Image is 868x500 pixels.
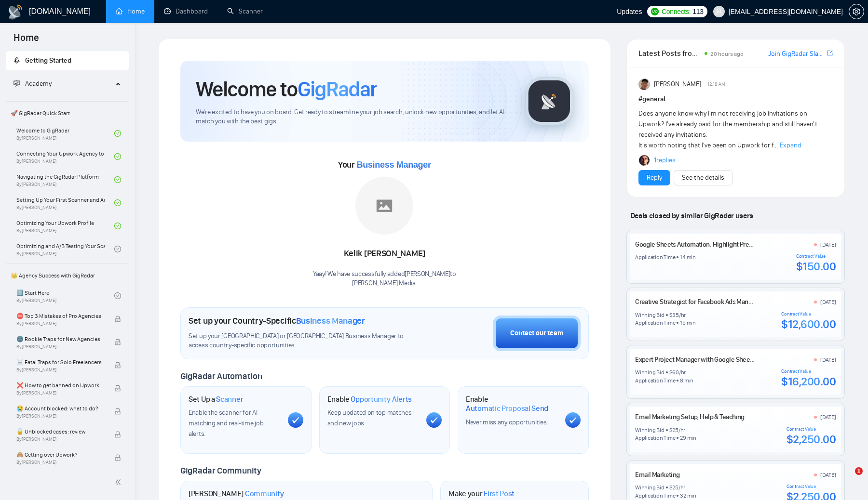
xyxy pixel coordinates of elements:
div: $ [669,311,673,319]
span: Expand [780,141,801,149]
span: lock [114,339,121,345]
span: fund-projection-screen [14,80,20,87]
div: 25 [672,484,678,491]
img: upwork-logo.png [651,8,659,15]
span: Home [6,31,47,51]
span: We're excited to have you on board. Get ready to streamline your job search, unlock new opportuni... [196,108,510,126]
span: rocket [14,57,20,64]
h1: Make your [448,489,515,499]
span: lock [114,316,121,322]
span: Does anyone know why I'm not receiving job invitations on Upwork? I've already paid for the membe... [638,109,817,149]
div: $12,600.00 [781,317,836,331]
span: First Post [484,489,515,499]
div: $ [669,368,673,376]
div: $16,200.00 [781,374,836,389]
a: Creative Strategist for Facebook Ads Management [635,298,773,306]
div: Kelik [PERSON_NAME] [313,246,456,262]
span: Latest Posts from the GigRadar Community [638,47,702,59]
div: Application Time [635,377,675,384]
span: lock [114,362,121,368]
span: 🌚 Rookie Traps for New Agencies [16,334,105,344]
div: 60 [672,368,679,376]
a: Setting Up Your First Scanner and Auto-BidderBy[PERSON_NAME] [16,192,114,213]
img: Randi Tovar [638,79,650,90]
div: 32 min [680,492,696,500]
div: /hr [678,426,685,434]
span: double-left [115,477,124,487]
div: 35 [672,311,679,319]
span: setting [849,8,864,15]
a: Navigating the GigRadar PlatformBy[PERSON_NAME] [16,169,114,190]
span: By [PERSON_NAME] [16,413,105,419]
span: 🔓 Unblocked cases: review [16,427,105,436]
h1: # general [638,94,833,105]
h1: Welcome to [196,76,377,102]
a: Expert Project Manager with Google Sheets Proficiency [635,355,787,364]
img: placeholder.png [355,177,413,235]
div: /hr [679,368,686,376]
span: Opportunity Alerts [351,395,412,404]
span: Your [338,159,431,170]
div: [DATE] [820,241,836,249]
button: See the details [674,170,732,185]
span: check-circle [114,130,121,137]
div: $150.00 [796,259,836,274]
div: Contract Value [787,484,836,489]
button: Contact our team [493,316,581,351]
span: GigRadar [298,76,377,102]
a: Email Marketing [635,471,680,479]
a: Optimizing Your Upwork ProfileBy[PERSON_NAME] [16,215,114,237]
div: Winning Bid [635,426,664,434]
div: Application Time [635,319,675,327]
span: Keep updated on top matches and new jobs. [327,408,412,427]
span: lock [114,408,121,415]
p: [PERSON_NAME] Media . [313,279,456,288]
a: 1️⃣ Start HereBy[PERSON_NAME] [16,285,114,306]
span: Automatic Proposal Send [466,404,548,413]
span: By [PERSON_NAME] [16,344,105,350]
a: setting [849,8,864,15]
span: ❌ How to get banned on Upwork [16,381,105,390]
span: ⛔ Top 3 Mistakes of Pro Agencies [16,311,105,321]
div: Winning Bid [635,311,664,319]
div: Winning Bid [635,368,664,376]
div: [DATE] [820,298,836,306]
div: Winning Bid [635,484,664,491]
span: Enable the scanner for AI matching and real-time job alerts. [189,408,263,438]
div: 14 min [680,253,696,261]
span: Getting Started [25,56,71,65]
span: Never miss any opportunities. [466,418,548,426]
div: Application Time [635,492,675,500]
h1: Enable [466,395,557,413]
span: Business Manager [296,316,365,326]
span: check-circle [114,176,121,183]
span: 🚀 GigRadar Quick Start [7,104,128,123]
span: lock [114,454,121,461]
span: Academy [25,79,52,88]
span: lock [114,385,121,392]
span: [PERSON_NAME] [654,79,701,90]
span: Academy [14,79,52,88]
span: 12:18 AM [707,80,725,89]
div: $ [669,426,673,434]
a: See the details [682,172,724,183]
a: export [827,49,833,58]
a: searchScanner [227,7,263,15]
div: Contract Value [781,311,836,317]
span: Set up your [GEOGRAPHIC_DATA] or [GEOGRAPHIC_DATA] Business Manager to access country-specific op... [189,332,424,350]
img: logo [8,4,23,20]
span: check-circle [114,292,121,299]
div: Application Time [635,253,675,261]
div: Application Time [635,434,675,442]
span: lock [114,431,121,438]
div: Contract Value [796,253,836,259]
span: GigRadar Community [180,465,261,476]
div: /hr [678,484,685,491]
h1: Enable [327,395,412,404]
span: By [PERSON_NAME] [16,460,105,465]
span: export [827,49,833,57]
span: Community [245,489,284,499]
span: 20 hours ago [710,51,744,57]
span: 1 [855,467,863,475]
span: Scanner [216,395,243,404]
